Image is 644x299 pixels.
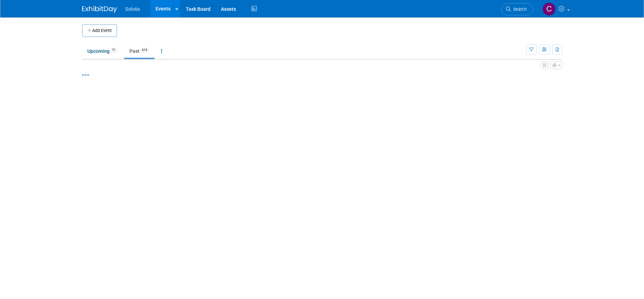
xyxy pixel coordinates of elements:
[82,6,117,13] img: ExhibitDay
[110,48,118,53] span: 71
[125,6,140,12] span: Solvita
[542,2,556,16] img: Cindy Miller
[82,74,89,76] img: loading...
[124,45,154,58] a: Past619
[82,45,123,58] a: Upcoming71
[140,48,149,53] span: 619
[501,3,533,15] a: Search
[511,7,527,12] span: Search
[82,24,117,37] button: Add Event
